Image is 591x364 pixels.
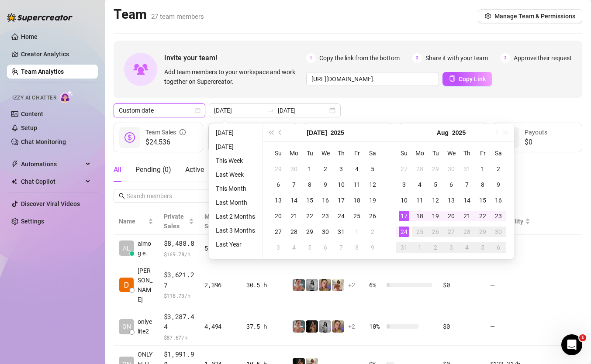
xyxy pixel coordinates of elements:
[399,179,409,190] div: 3
[443,280,479,290] div: $0
[399,242,409,253] div: 31
[145,137,186,148] span: $24,536
[485,262,536,308] td: —
[477,164,488,174] div: 1
[302,240,318,255] td: 2025-08-05
[415,164,425,174] div: 28
[320,242,331,253] div: 6
[430,242,441,253] div: 2
[318,224,333,240] td: 2025-07-30
[289,242,299,253] div: 4
[430,164,441,174] div: 29
[430,211,441,221] div: 19
[60,90,73,103] img: AI Chatter
[286,161,302,177] td: 2025-06-30
[462,195,472,206] div: 14
[333,161,349,177] td: 2025-07-03
[443,240,459,255] td: 2025-09-03
[493,242,504,253] div: 6
[396,208,412,224] td: 2025-08-17
[352,227,362,237] div: 1
[369,280,383,290] span: 6 %
[430,227,441,237] div: 26
[449,76,455,82] span: copy
[204,280,236,290] div: 2,396
[302,208,318,224] td: 2025-07-22
[302,161,318,177] td: 2025-07-01
[349,161,365,177] td: 2025-07-04
[365,192,380,208] td: 2025-07-19
[525,137,547,148] span: $0
[459,145,475,161] th: Th
[475,208,491,224] td: 2025-08-22
[21,110,43,117] a: Content
[333,208,349,224] td: 2025-07-24
[335,123,385,142] div: Est. Hours Worked
[304,242,315,253] div: 5
[333,224,349,240] td: 2025-07-31
[151,13,204,21] span: 27 team members
[352,179,362,190] div: 11
[475,192,491,208] td: 2025-08-15
[369,322,383,331] span: 10 %
[367,179,378,190] div: 12
[331,124,344,141] button: Choose a year
[396,240,412,255] td: 2025-08-31
[164,213,184,230] span: Private Sales
[462,242,472,253] div: 4
[349,240,365,255] td: 2025-08-08
[302,177,318,192] td: 2025-07-08
[412,145,428,161] th: Mo
[306,53,316,63] span: 1
[349,224,365,240] td: 2025-08-01
[114,6,204,23] h2: Team
[446,179,456,190] div: 6
[428,161,443,177] td: 2025-07-29
[135,165,171,175] div: Pending ( 0 )
[320,227,331,237] div: 30
[212,197,259,208] li: Last Month
[319,53,400,63] span: Copy the link from the bottom
[446,211,456,221] div: 20
[412,192,428,208] td: 2025-08-11
[304,227,315,237] div: 29
[459,192,475,208] td: 2025-08-14
[212,127,259,138] li: [DATE]
[333,145,349,161] th: Th
[425,53,488,63] span: Share it with your team
[443,161,459,177] td: 2025-07-30
[352,195,362,206] div: 18
[415,179,425,190] div: 4
[304,164,315,174] div: 1
[289,164,299,174] div: 30
[349,192,365,208] td: 2025-07-18
[286,192,302,208] td: 2025-07-14
[21,175,83,189] span: Chat Copilot
[501,53,510,63] span: 3
[396,192,412,208] td: 2025-08-10
[270,177,286,192] td: 2025-07-06
[336,211,346,221] div: 24
[493,179,504,190] div: 9
[12,94,56,102] span: Izzy AI Chatter
[114,165,121,175] div: All
[164,333,194,342] span: $ 87.67 /h
[119,104,200,117] span: Custom date
[119,193,125,199] span: search
[430,179,441,190] div: 5
[293,320,305,333] img: Yarden
[11,161,18,168] span: thunderbolt
[415,195,425,206] div: 11
[138,239,153,258] span: almog e.
[320,164,331,174] div: 2
[491,224,506,240] td: 2025-08-30
[428,240,443,255] td: 2025-09-02
[318,240,333,255] td: 2025-08-06
[443,322,479,331] div: $0
[306,279,318,291] img: A
[493,211,504,221] div: 23
[525,129,547,136] span: Payouts
[491,161,506,177] td: 2025-08-02
[443,177,459,192] td: 2025-08-06
[475,224,491,240] td: 2025-08-29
